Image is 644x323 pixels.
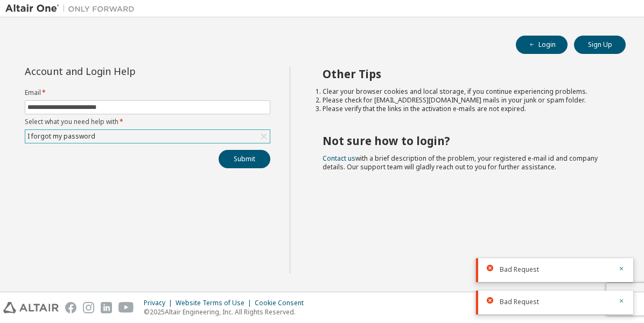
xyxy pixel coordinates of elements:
p: © 2025 Altair Engineering, Inc. All Rights Reserved. [144,307,310,317]
div: Cookie Consent [255,299,310,307]
img: Altair One [5,3,140,14]
li: Please verify that the links in the activation e-mails are not expired. [323,105,607,113]
img: altair_logo.svg [3,302,59,313]
span: with a brief description of the problem, your registered e-mail id and company details. Our suppo... [323,154,598,171]
div: Website Terms of Use [176,299,255,307]
li: Please check for [EMAIL_ADDRESS][DOMAIN_NAME] mails in your junk or spam folder. [323,96,607,105]
button: Sign Up [574,36,626,54]
img: linkedin.svg [101,302,112,313]
span: Bad Request [500,265,539,274]
div: I forgot my password [25,130,270,143]
label: Select what you need help with [25,118,270,126]
li: Clear your browser cookies and local storage, if you continue experiencing problems. [323,87,607,96]
img: facebook.svg [65,302,76,313]
a: Contact us [323,154,355,163]
h2: Other Tips [323,67,607,81]
img: instagram.svg [83,302,94,313]
label: Email [25,88,270,97]
span: Bad Request [500,298,539,306]
div: Privacy [144,299,176,307]
button: Submit [219,150,270,168]
div: I forgot my password [26,130,97,142]
button: Login [516,36,568,54]
img: youtube.svg [118,302,134,313]
div: Account and Login Help [25,67,221,75]
h2: Not sure how to login? [323,134,607,148]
